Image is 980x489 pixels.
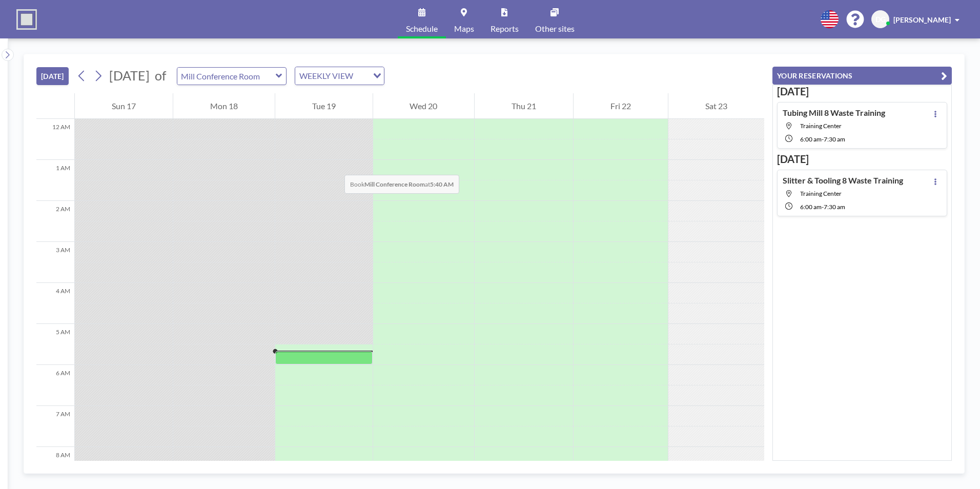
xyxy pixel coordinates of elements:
[777,85,947,98] h3: [DATE]
[344,175,459,194] span: Book at
[822,203,824,211] span: -
[295,67,384,85] div: Search for option
[356,69,367,83] input: Search for option
[173,93,275,119] div: Mon 18
[36,447,74,488] div: 8 AM
[783,108,885,118] h4: Tubing Mill 8 Waste Training
[824,203,845,211] span: 7:30 AM
[36,365,74,406] div: 6 AM
[364,180,425,188] b: Mill Conference Room
[177,68,276,85] input: Mill Conference Room
[36,283,74,324] div: 4 AM
[535,25,575,33] span: Other sites
[772,67,952,85] button: YOUR RESERVATIONS
[777,153,947,166] h3: [DATE]
[574,93,668,119] div: Fri 22
[16,9,37,30] img: organization-logo
[36,324,74,365] div: 5 AM
[36,406,74,447] div: 7 AM
[491,25,519,33] span: Reports
[275,93,373,119] div: Tue 19
[475,93,573,119] div: Thu 21
[800,135,822,143] span: 6:00 AM
[824,135,845,143] span: 7:30 AM
[36,242,74,283] div: 3 AM
[822,135,824,143] span: -
[36,67,69,85] button: [DATE]
[800,203,822,211] span: 6:00 AM
[800,122,842,130] span: Training Center
[430,180,454,188] b: 5:40 AM
[893,15,951,24] span: [PERSON_NAME]
[406,25,438,33] span: Schedule
[800,190,842,197] span: Training Center
[783,175,903,186] h4: Slitter & Tooling 8 Waste Training
[36,160,74,201] div: 1 AM
[454,25,474,33] span: Maps
[109,68,150,83] span: [DATE]
[668,93,764,119] div: Sat 23
[875,15,886,24] span: DG
[36,201,74,242] div: 2 AM
[75,93,173,119] div: Sun 17
[373,93,475,119] div: Wed 20
[36,119,74,160] div: 12 AM
[297,69,355,83] span: WEEKLY VIEW
[155,68,166,84] span: of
